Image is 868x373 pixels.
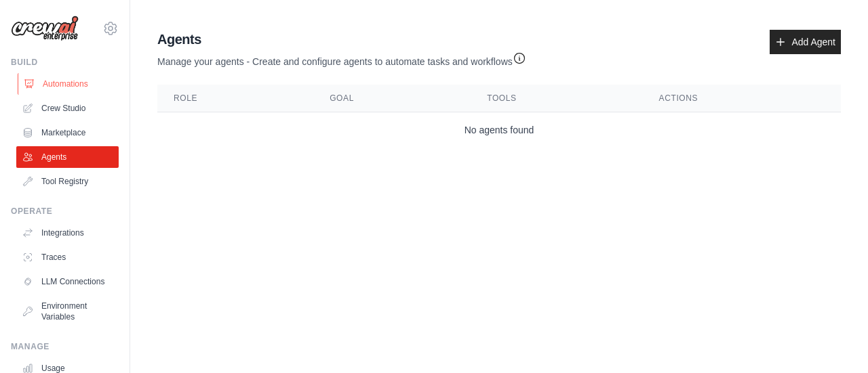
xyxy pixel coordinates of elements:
img: Logo [11,16,79,41]
div: Operate [11,206,119,217]
a: Environment Variables [16,295,119,328]
a: Integrations [16,222,119,244]
a: LLM Connections [16,271,119,292]
td: No agents found [157,112,841,148]
th: Goal [313,85,471,112]
div: Manage [11,341,119,352]
a: Tool Registry [16,171,119,192]
th: Tools [471,85,642,112]
p: Manage your agents - Create and configure agents to automate tasks and workflows [157,49,526,68]
a: Traces [16,246,119,268]
div: Build [11,57,119,68]
a: Crew Studio [16,97,119,119]
th: Role [157,85,313,112]
th: Actions [643,85,841,112]
a: Add Agent [770,30,841,54]
a: Marketplace [16,122,119,144]
a: Automations [18,73,120,95]
a: Agents [16,146,119,168]
h2: Agents [157,30,526,49]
